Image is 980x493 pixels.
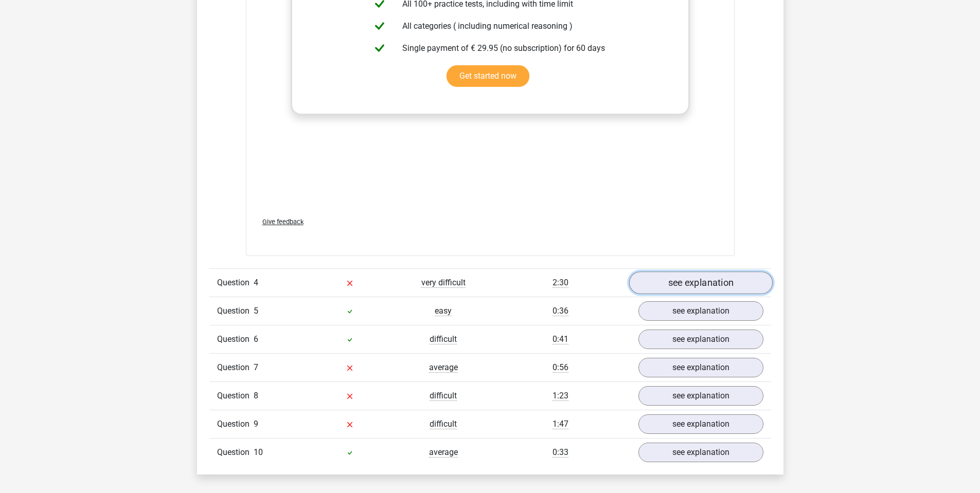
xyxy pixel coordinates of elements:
[553,306,568,316] span: 0:36
[638,386,763,406] a: see explanation
[638,301,763,321] a: see explanation
[217,277,254,289] span: Question
[638,414,763,434] a: see explanation
[430,391,457,401] span: difficult
[553,447,568,458] span: 0:33
[638,358,763,377] a: see explanation
[553,391,568,401] span: 1:23
[254,334,258,344] span: 6
[553,278,568,288] span: 2:30
[435,306,452,316] span: easy
[217,446,254,459] span: Question
[254,362,258,372] span: 7
[254,447,263,457] span: 10
[447,65,529,87] a: Get started now
[429,362,458,373] span: average
[254,419,258,429] span: 9
[254,391,258,400] span: 8
[421,278,466,288] span: very difficult
[629,272,772,295] a: see explanation
[638,330,763,349] a: see explanation
[638,443,763,462] a: see explanation
[553,334,568,344] span: 0:41
[217,305,254,317] span: Question
[254,278,258,287] span: 4
[553,419,568,429] span: 1:47
[553,362,568,373] span: 0:56
[217,390,254,402] span: Question
[430,334,457,344] span: difficult
[217,361,254,374] span: Question
[254,306,258,316] span: 5
[217,418,254,430] span: Question
[217,333,254,345] span: Question
[429,447,458,458] span: average
[262,218,304,226] span: Give feedback
[430,419,457,429] span: difficult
